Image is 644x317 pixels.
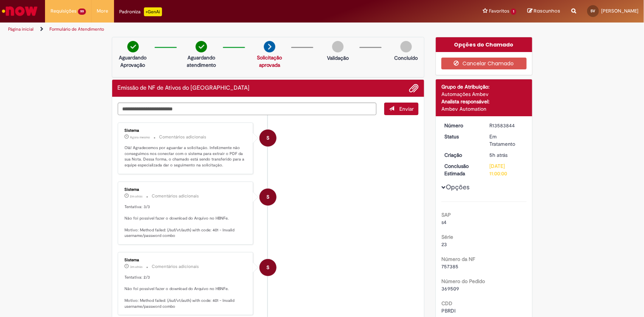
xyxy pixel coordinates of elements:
[78,8,86,15] span: 99
[257,54,282,68] a: Solicitação aprovada
[400,41,412,52] img: img-circle-grey.png
[115,54,151,69] p: Aguardando Aprovação
[490,152,508,158] time: 01/10/2025 03:05:22
[441,307,455,314] span: PBRDI
[8,26,34,32] a: Página inicial
[327,54,349,62] p: Validação
[264,41,275,52] img: arrow-next.png
[441,90,527,98] div: Automações Ambev
[97,7,109,15] span: More
[130,194,143,199] time: 01/10/2025 07:55:30
[125,275,248,309] p: Tentativa: 2/3 Não foi possível fazer o download do Arquivo no HBNFe. Motivo: Method failed: (/su...
[441,256,475,262] b: Número da NF
[266,259,269,276] span: S
[125,128,248,133] div: Sistema
[120,7,162,16] div: Padroniza
[183,54,219,69] p: Aguardando atendimento
[441,83,527,90] div: Grupo de Atribuição:
[409,83,419,93] button: Adicionar anexos
[591,8,596,13] span: SV
[196,41,207,52] img: check-circle-green.png
[439,151,484,159] dt: Criação
[144,7,162,16] p: +GenAi
[130,194,143,199] span: 2m atrás
[332,41,344,52] img: img-circle-grey.png
[130,265,143,269] time: 01/10/2025 07:54:04
[441,300,452,307] b: CDD
[527,8,560,15] a: Rascunhos
[130,265,143,269] span: 3m atrás
[394,54,418,62] p: Concluído
[118,85,250,92] h2: Emissão de NF de Ativos do ASVD Histórico de tíquete
[259,189,276,206] div: System
[441,278,485,285] b: Número do Pedido
[130,135,150,139] span: Agora mesmo
[127,41,139,52] img: check-circle-green.png
[441,211,451,218] b: SAP
[130,135,150,139] time: 01/10/2025 07:56:56
[1,4,39,18] img: ServiceNow
[441,105,527,113] div: Ambev Automation
[159,134,207,140] small: Comentários adicionais
[266,188,269,206] span: S
[49,26,104,32] a: Formulário de Atendimento
[125,204,248,239] p: Tentativa: 3/3 Não foi possível fazer o download do Arquivo no HBNFe. Motivo: Method failed: (/su...
[490,151,524,159] div: 01/10/2025 03:05:22
[490,162,524,177] div: [DATE] 11:00:00
[441,234,453,240] b: Série
[125,258,248,262] div: Sistema
[489,7,509,15] span: Favoritos
[534,7,560,14] span: Rascunhos
[490,122,524,129] div: R13583844
[511,8,516,15] span: 1
[152,263,199,270] small: Comentários adicionais
[259,259,276,276] div: System
[441,98,527,105] div: Analista responsável:
[441,241,447,248] span: 23
[441,285,459,292] span: 369509
[439,122,484,129] dt: Número
[384,103,419,115] button: Enviar
[118,103,377,115] textarea: Digite sua mensagem aqui...
[125,145,248,168] p: Olá! Agradecemos por aguardar a solicitação. Infelizmente não conseguimos nos conectar com o sist...
[441,58,527,69] button: Cancelar Chamado
[601,8,638,14] span: [PERSON_NAME]
[259,130,276,147] div: System
[436,37,532,52] div: Opções do Chamado
[51,7,76,15] span: Requisições
[152,193,199,199] small: Comentários adicionais
[6,23,424,36] ul: Trilhas de página
[439,133,484,140] dt: Status
[266,129,269,147] span: S
[490,133,524,148] div: Em Tratamento
[125,187,248,192] div: Sistema
[441,263,458,270] span: 757385
[439,162,484,177] dt: Conclusão Estimada
[441,219,447,225] span: s4
[490,152,508,158] span: 5h atrás
[399,106,414,112] span: Enviar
